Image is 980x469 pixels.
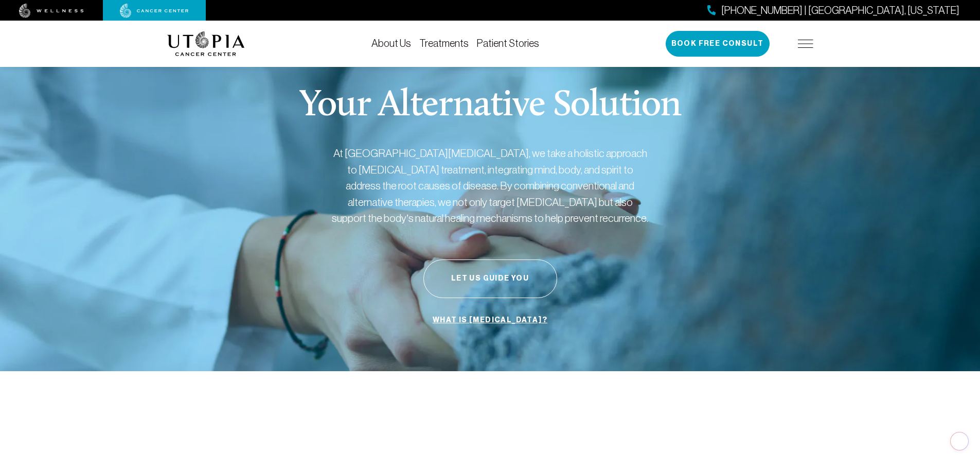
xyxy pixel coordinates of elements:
[120,4,189,18] img: cancer center
[666,31,770,57] button: Book Free Consult
[419,38,469,49] a: Treatments
[423,259,557,298] button: Let Us Guide You
[707,3,959,18] a: [PHONE_NUMBER] | [GEOGRAPHIC_DATA], [US_STATE]
[167,31,245,56] img: logo
[299,88,681,125] p: Your Alternative Solution
[371,38,411,49] a: About Us
[331,145,650,227] p: At [GEOGRAPHIC_DATA][MEDICAL_DATA], we take a holistic approach to [MEDICAL_DATA] treatment, inte...
[721,3,959,18] span: [PHONE_NUMBER] | [GEOGRAPHIC_DATA], [US_STATE]
[430,310,550,330] a: What is [MEDICAL_DATA]?
[19,4,84,18] img: wellness
[798,40,813,48] img: icon-hamburger
[477,38,539,49] a: Patient Stories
